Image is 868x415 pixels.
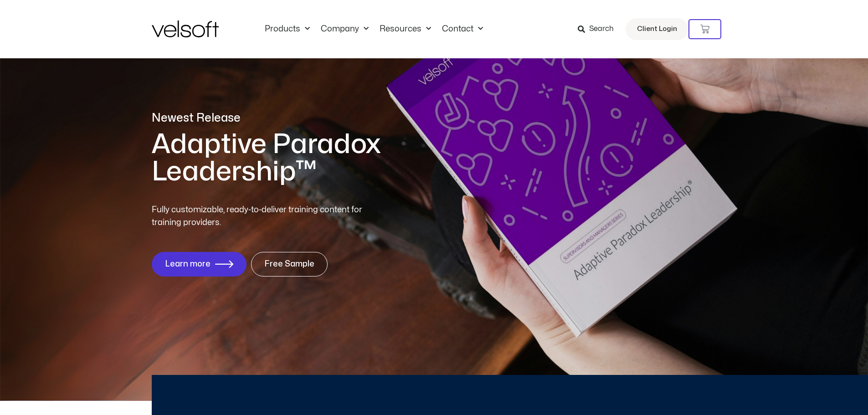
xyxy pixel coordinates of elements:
span: Search [589,23,614,35]
span: Client Login [637,23,677,35]
a: ResourcesMenu Toggle [374,24,437,34]
a: ProductsMenu Toggle [259,24,315,34]
span: Learn more [165,260,211,269]
a: CompanyMenu Toggle [315,24,374,34]
h1: Adaptive Paradox Leadership™ [152,131,484,185]
img: Velsoft Training Materials [152,20,219,37]
span: Free Sample [264,260,314,269]
p: Fully customizable, ready-to-deliver training content for training providers. [152,204,379,229]
a: Client Login [626,18,688,40]
a: Search [578,21,620,37]
a: Free Sample [251,252,328,277]
nav: Menu [259,24,488,34]
p: Newest Release [152,110,484,126]
a: ContactMenu Toggle [437,24,488,34]
a: Learn more [152,252,247,277]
